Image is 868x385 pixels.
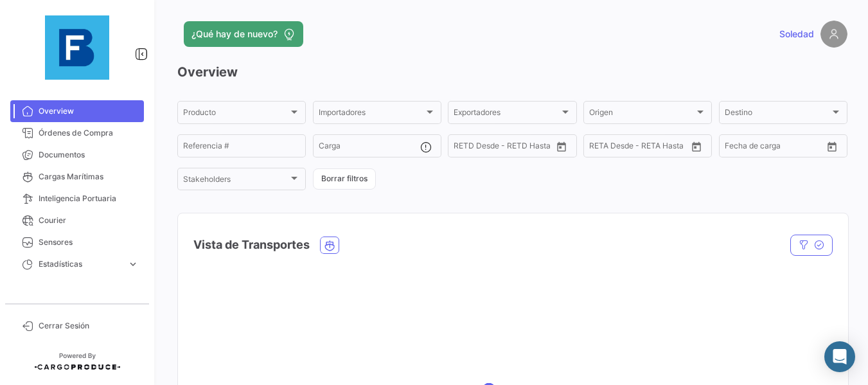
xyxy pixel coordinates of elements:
span: Documentos [39,149,139,161]
img: placeholder-user.png [820,21,847,48]
span: ¿Qué hay de nuevo? [191,28,278,40]
a: Inteligencia Portuaria [10,188,144,210]
span: Exportadores [454,110,559,119]
button: ¿Qué hay de nuevo? [184,21,303,47]
span: Sensores [39,237,139,248]
a: Courier [10,210,144,231]
img: 12429640-9da8-4fa2-92c4-ea5716e443d2.jpg [45,15,109,80]
button: Ocean [321,237,339,253]
button: Borrar filtros [313,168,376,190]
a: Documentos [10,144,144,166]
a: Overview [10,100,144,122]
input: Desde [725,143,748,152]
h3: Overview [177,63,847,81]
input: Hasta [757,143,803,152]
span: Stakeholders [183,177,288,186]
span: Órdenes de Compra [39,127,139,139]
button: Open calendar [552,137,571,156]
span: expand_more [127,258,139,270]
span: Estadísticas [39,258,122,270]
input: Desde [454,143,477,152]
a: Cargas Marítimas [10,166,144,188]
span: Inteligencia Portuaria [39,193,139,204]
span: Cerrar Sesión [39,320,139,332]
span: Importadores [319,110,424,119]
span: Cargas Marítimas [39,171,139,183]
input: Hasta [486,143,532,152]
a: Sensores [10,231,144,253]
span: Origen [589,110,695,119]
button: Open calendar [687,137,706,156]
span: Destino [725,110,830,119]
span: Overview [39,105,139,117]
span: Producto [183,110,288,119]
a: Órdenes de Compra [10,122,144,144]
input: Hasta [621,143,668,152]
span: Courier [39,215,139,226]
button: Open calendar [822,137,842,156]
div: Abrir Intercom Messenger [824,341,855,372]
span: Soledad [779,28,814,40]
input: Desde [589,143,612,152]
h4: Vista de Transportes [193,236,310,254]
